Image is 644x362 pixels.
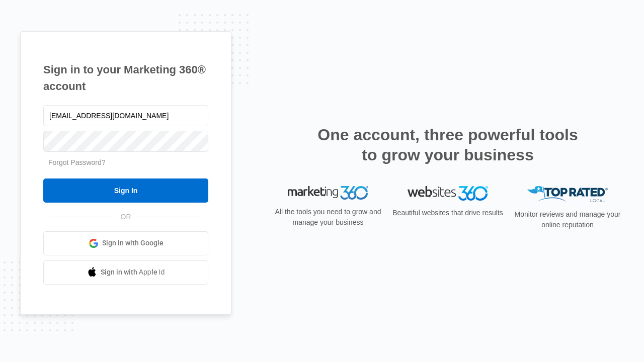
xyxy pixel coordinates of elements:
[43,178,208,203] input: Sign In
[43,260,208,285] a: Sign in with Apple Id
[43,105,208,126] input: Email
[314,125,581,165] h2: One account, three powerful tools to grow your business
[101,267,165,278] span: Sign in with Apple Id
[102,238,164,248] span: Sign in with Google
[48,158,106,166] a: Forgot Password?
[43,61,208,95] h1: Sign in to your Marketing 360® account
[408,186,488,201] img: Websites 360
[527,186,608,203] img: Top Rated Local
[114,212,138,222] span: OR
[511,209,624,230] p: Monitor reviews and manage your online reputation
[272,207,384,228] p: All the tools you need to grow and manage your business
[43,231,208,255] a: Sign in with Google
[288,186,368,200] img: Marketing 360
[391,208,504,218] p: Beautiful websites that drive results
